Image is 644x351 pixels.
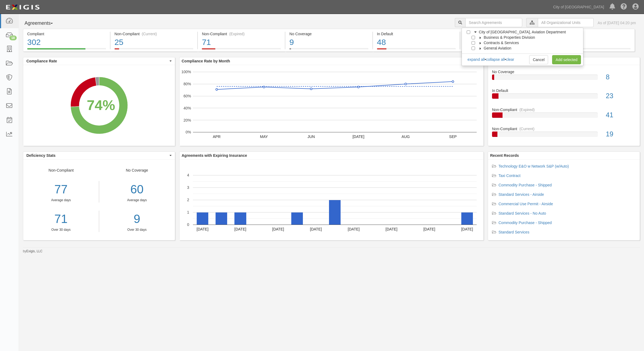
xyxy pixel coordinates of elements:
[186,130,191,134] text: 0%
[27,31,106,37] div: Compliant
[492,88,636,107] a: In Default23
[498,211,546,215] a: Standard Services - No Auto
[23,249,43,254] small: by
[465,18,522,27] input: Search Agreements
[23,65,175,146] svg: A chart.
[498,230,529,234] a: Standard Services
[488,126,640,132] div: Non-Compliant
[552,55,581,64] a: Add selected
[548,48,635,52] a: Pending Review15
[23,198,99,203] div: Average days
[23,228,99,232] div: Over 30 days
[602,91,640,101] div: 23
[602,72,640,82] div: 8
[87,95,115,115] div: 74%
[202,37,281,48] div: 71
[179,159,483,240] svg: A chart.
[182,59,230,63] b: Compliance Rate by Month
[486,57,505,62] a: collapse all
[552,37,631,48] div: 15
[179,65,483,146] svg: A chart.
[198,48,285,52] a: Non-Compliant(Expired)71
[115,31,193,37] div: Non-Compliant (Current)
[479,30,566,34] span: City of [GEOGRAPHIC_DATA], Aviation Department
[183,94,191,98] text: 60%
[187,185,189,190] text: 3
[492,69,636,88] a: No Coverage8
[386,227,397,231] text: [DATE]
[468,57,485,62] a: expand all
[187,222,189,227] text: 0
[550,2,607,12] a: City of [GEOGRAPHIC_DATA]
[103,211,171,228] div: 9
[115,37,193,48] div: 25
[181,70,191,74] text: 100%
[498,183,552,187] a: Commodity Purchase - Shipped
[492,107,636,126] a: Non-Compliant(Expired)41
[529,55,548,64] a: Cancel
[449,134,457,139] text: SEP
[197,227,209,231] text: [DATE]
[23,181,99,198] div: 77
[187,198,189,202] text: 2
[488,69,640,75] div: No Coverage
[310,227,322,231] text: [DATE]
[348,227,360,231] text: [DATE]
[289,31,368,37] div: No Coverage
[373,48,460,52] a: In Default48
[377,37,456,48] div: 48
[484,46,511,50] span: General Aviation
[183,118,191,122] text: 20%
[498,192,544,197] a: Standard Services - Airside
[519,107,535,112] div: (Expired)
[103,228,171,232] div: Over 30 days
[289,37,368,48] div: 9
[229,31,245,37] div: (Expired)
[234,227,246,231] text: [DATE]
[183,82,191,86] text: 80%
[488,88,640,93] div: In Default
[498,221,552,225] a: Commodity Purchase - Shipped
[23,18,63,29] button: Agreements
[492,126,636,141] a: Non-Compliant(Current)19
[498,173,521,178] a: Taxi Contract
[552,31,631,37] div: Pending Review
[9,36,17,40] div: 18
[621,4,627,10] i: Help Center - Complianz
[484,35,535,40] span: Business & Properties Division
[352,134,364,139] text: [DATE]
[602,129,640,139] div: 19
[484,41,519,45] span: Contracts & Services
[103,198,171,203] div: Average days
[285,48,372,52] a: No Coverage9
[103,181,171,198] div: 60
[26,58,168,64] span: Compliance Rate
[213,134,221,139] text: APR
[272,227,284,231] text: [DATE]
[460,48,547,52] a: Expiring Insurance37
[498,202,553,206] a: Commercial Use Permit - Airside
[519,126,534,132] div: (Current)
[490,153,519,158] b: Recent Records
[26,249,43,253] a: Exigis, LLC
[602,110,640,120] div: 41
[598,20,636,26] div: As of [DATE] 04:20 pm
[467,57,514,62] div: • •
[538,18,594,27] input: All Organizational Units
[377,31,456,37] div: In Default
[27,37,106,48] div: 302
[187,173,189,177] text: 4
[202,31,281,37] div: Non-Compliant (Expired)
[187,210,189,214] text: 1
[23,211,99,228] a: 71
[99,168,175,232] div: No Coverage
[183,106,191,110] text: 40%
[4,2,41,12] img: logo-5460c22ac91f19d4615b14bd174203de0afe785f0fc80cf4dbbc73dc1793850b.png
[488,107,640,112] div: Non-Compliant
[23,152,175,159] button: Deficiency Stats
[461,227,473,231] text: [DATE]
